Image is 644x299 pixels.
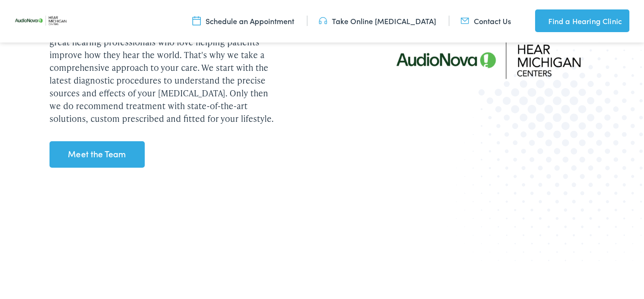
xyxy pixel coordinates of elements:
a: Schedule an Appointment [192,16,294,26]
img: utility icon [461,16,469,26]
a: Take Online [MEDICAL_DATA] [319,16,436,26]
a: Contact Us [461,16,511,26]
img: utility icon [192,16,201,26]
p: At Hear [US_STATE] Centers, we pride ourselves on hiring great hearing professionals who love hel... [50,23,276,125]
a: Meet the Team [50,141,145,168]
img: utility icon [319,16,327,26]
a: Find a Hearing Clinic [535,9,629,32]
img: utility icon [535,15,544,26]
